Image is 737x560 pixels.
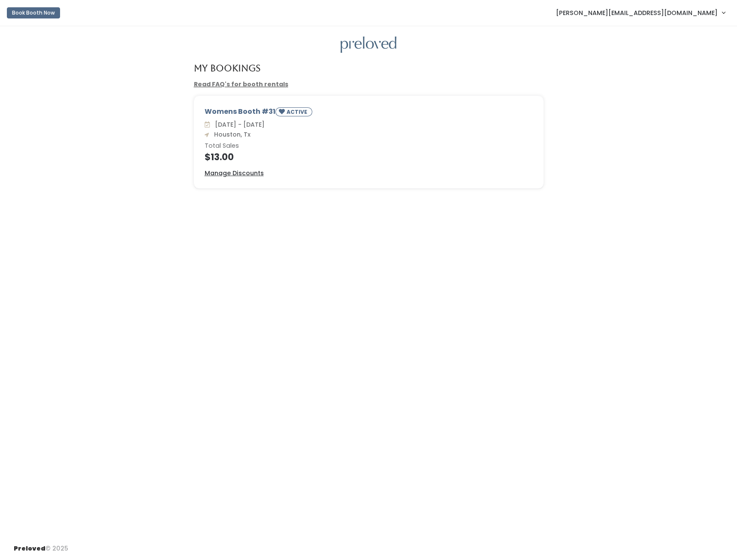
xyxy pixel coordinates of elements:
[547,3,734,22] a: [PERSON_NAME][EMAIL_ADDRESS][DOMAIN_NAME]
[7,7,60,18] button: Book Booth Now
[7,3,60,22] a: Book Booth Now
[194,80,288,88] a: Read FAQ's for booth rentals
[194,63,260,73] h4: My Bookings
[341,37,396,53] img: preloved logo
[556,8,718,18] span: [PERSON_NAME][EMAIL_ADDRESS][DOMAIN_NAME]
[211,120,265,129] span: [DATE] - [DATE]
[211,130,251,139] span: Houston, Tx
[14,544,45,553] span: Preloved
[205,152,533,162] h4: $13.00
[205,107,533,120] div: Womens Booth #31
[287,108,309,116] small: ACTIVE
[205,143,533,149] h6: Total Sales
[14,537,68,553] div: © 2025
[205,169,264,178] a: Manage Discounts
